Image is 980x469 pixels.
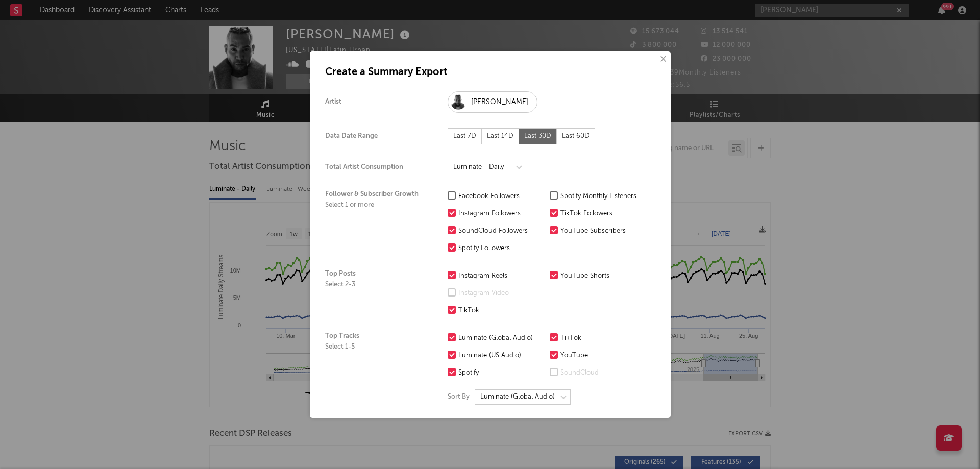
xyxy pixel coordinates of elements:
div: Last 60D [557,128,595,144]
div: Instagram Video [458,287,545,300]
div: Artist [325,98,427,106]
div: Instagram Reels [458,270,545,282]
div: Spotify Followers [458,242,545,255]
div: Last 30D [519,128,557,144]
div: Top Tracks [325,332,427,405]
div: YouTube Shorts [560,270,647,282]
div: TikTok Followers [560,208,647,220]
div: TikTok [458,305,545,317]
div: Instagram Followers [458,208,545,220]
div: Follower & Subscriber Growth [325,190,427,255]
div: Luminate (Global Audio) [458,332,545,344]
div: Facebook Followers [458,190,545,203]
label: Sort By [448,391,470,403]
div: Top Posts [325,270,427,317]
div: Last 7D [448,128,482,144]
div: Select 1 or more [325,201,427,209]
div: [PERSON_NAME] [471,96,528,108]
button: × [657,54,668,65]
div: SoundCloud [560,367,647,379]
div: Spotify [458,367,545,379]
div: Luminate (US Audio) [458,350,545,362]
div: YouTube [560,350,647,362]
div: Select 1-5 [325,343,427,351]
div: Spotify Monthly Listeners [560,190,647,203]
div: Total Artist Consumption [325,163,427,171]
div: Select 2-3 [325,281,427,289]
div: Last 14D [482,128,519,144]
div: SoundCloud Followers [458,225,545,237]
div: Data Date Range [325,132,427,140]
h1: Create a Summary Export [325,66,655,79]
div: YouTube Subscribers [560,225,647,237]
div: TikTok [560,332,647,344]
